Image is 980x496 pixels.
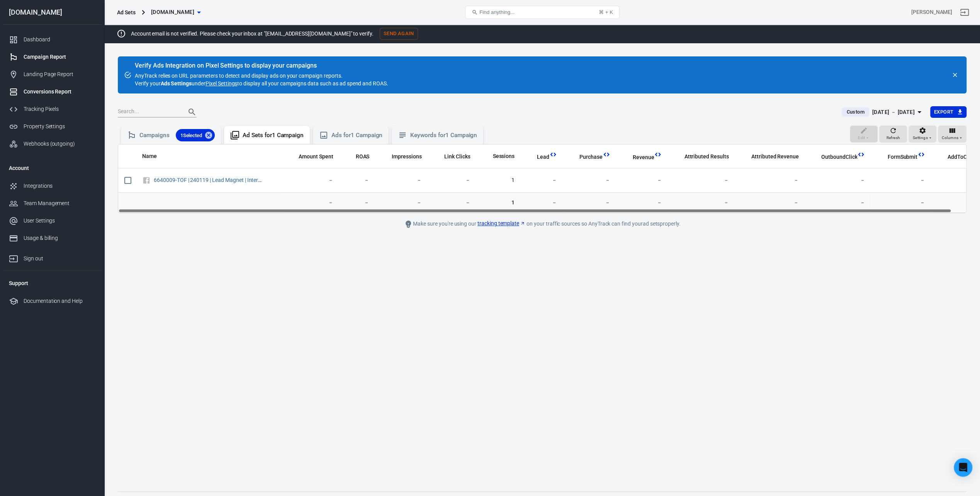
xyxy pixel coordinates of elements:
span: Refresh [886,134,900,141]
div: Documentation and Help [24,297,95,305]
span: Sessions [482,153,515,160]
span: The total return on ad spend [356,152,370,161]
span: － [434,199,470,206]
span: － [623,199,662,206]
button: Columns [938,126,966,143]
svg: Unknown Facebook [142,176,151,185]
span: Purchase [579,153,603,161]
span: － [289,177,333,184]
span: 1 Selected [176,132,207,139]
span: Attributed Revenue [751,153,799,161]
span: Attributed Results [684,153,729,161]
div: Integrations [24,182,95,190]
a: Landing Page Report [3,66,102,83]
button: Custom[DATE] － [DATE] [836,106,930,119]
span: Amount Spent [299,153,333,161]
span: Name [142,153,167,160]
button: Send Again [380,28,418,40]
button: Settings [909,126,936,143]
div: [DATE] － [DATE] [872,107,915,117]
span: OutboundClick [811,153,857,161]
span: Columns [941,134,958,141]
span: Sessions [493,153,515,160]
svg: This column is calculated from AnyTrack real-time data [654,151,662,158]
span: ROAS [356,153,370,161]
a: Team Management [3,195,102,212]
svg: This column is calculated from AnyTrack real-time data [857,151,865,158]
a: Tracking Pixels [3,100,102,118]
div: Property Settings [24,122,95,131]
a: Usage & billing [3,229,102,247]
div: 1Selected [176,129,215,141]
span: － [382,177,422,184]
span: － [569,177,610,184]
span: Revenue [633,154,654,161]
span: － [527,199,557,206]
a: Sign out [3,247,102,267]
div: Team Management [24,199,95,207]
span: － [877,177,925,184]
button: [DOMAIN_NAME] [148,5,204,19]
a: Conversions Report [3,83,102,100]
button: Search [183,103,201,121]
span: The estimated total amount of money you've spent on your campaign, ad set or ad during its schedule. [289,152,333,161]
div: Open Intercom Messenger [954,458,972,477]
a: Property Settings [3,118,102,135]
div: Campaign Report [24,53,95,61]
span: Total revenue calculated by AnyTrack. [633,153,654,162]
span: － [434,177,470,184]
span: The estimated total amount of money you've spent on your campaign, ad set or ad during its schedule. [299,152,333,161]
div: Ads for 1 Campaign [331,131,382,139]
button: Find anything...⌘ + K [465,6,620,19]
button: Export [930,106,966,118]
li: Account [3,159,102,177]
span: － [741,177,799,184]
a: Dashboard [3,31,102,48]
span: The number of times your ads were on screen. [382,152,422,161]
div: AnyTrack relies on URL parameters to detect and display ads on your campaign reports. Verify your... [135,63,388,87]
span: OutboundClick [821,153,857,161]
span: chrisgmorrison.com [151,7,194,17]
span: － [289,199,333,206]
input: Search... [118,107,180,117]
span: Lead [537,153,549,161]
span: － [674,199,729,206]
span: － [527,177,557,184]
svg: This column is calculated from AnyTrack real-time data [603,151,610,158]
span: － [346,177,370,184]
div: Sign out [24,255,95,263]
span: － [877,199,925,206]
a: Pixel Settings [206,80,237,87]
div: Webhooks (outgoing) [24,140,95,148]
a: tracking template [477,219,525,228]
p: Account email is not verified. Please check your inbox at "[EMAIL_ADDRESS][DOMAIN_NAME]" to verify. [131,30,374,38]
a: User Settings [3,212,102,229]
span: Settings [913,134,928,141]
span: The total conversions attributed according to your ad network (Facebook, Google, etc.) [684,152,729,161]
div: Make sure you're using our on your traffic sources so AnyTrack can find your ad sets properly. [369,219,716,229]
span: FormSubmit [887,153,917,161]
div: User Settings [24,217,95,225]
a: Campaign Report [3,48,102,66]
span: Find anything... [479,9,515,15]
span: 1 [482,199,515,206]
div: Usage & billing [24,234,95,242]
div: [DOMAIN_NAME] [3,9,102,16]
span: Purchase [569,153,603,161]
button: close [949,70,960,80]
span: － [623,177,662,184]
svg: This column is calculated from AnyTrack real-time data [917,151,925,158]
span: － [811,177,865,184]
li: Support [3,274,102,292]
span: The total return on ad spend [346,152,370,161]
span: AddToCart [938,153,974,161]
span: FormSubmit [877,153,917,161]
span: Lead [527,153,549,161]
a: Webhooks (outgoing) [3,135,102,153]
span: The number of clicks on links within the ad that led to advertiser-specified destinations [444,152,470,161]
span: Impressions [392,153,422,161]
span: － [569,199,610,206]
div: Verify Ads Integration on Pixel Settings to display your campaigns [135,62,388,70]
svg: This column is calculated from AnyTrack real-time data [549,151,557,158]
div: Account id: 4Eae67Et [911,8,952,16]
